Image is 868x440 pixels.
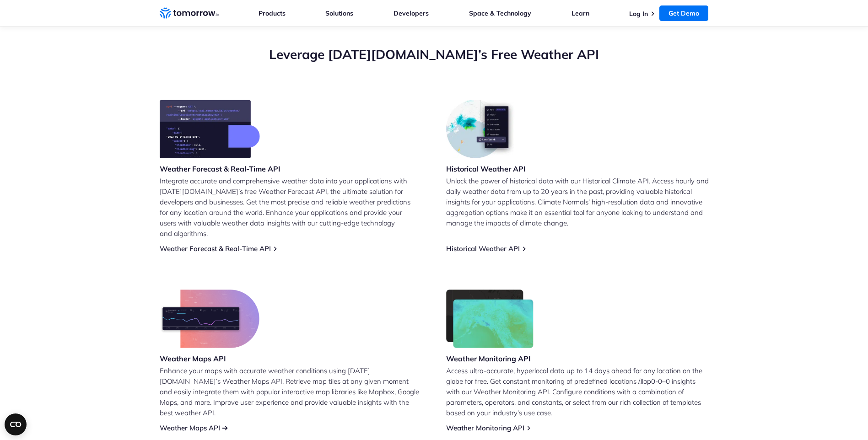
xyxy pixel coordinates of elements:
p: Enhance your maps with accurate weather conditions using [DATE][DOMAIN_NAME]’s Weather Maps API. ... [160,365,422,418]
a: Weather Monitoring API [446,424,524,432]
h3: Weather Monitoring API [446,354,534,364]
a: Solutions [325,9,353,17]
a: Space & Technology [469,9,531,17]
a: Developers [394,9,429,17]
h3: Weather Forecast & Real-Time API [160,164,280,174]
a: Products [259,9,286,17]
h3: Historical Weather API [446,164,526,174]
p: Access ultra-accurate, hyperlocal data up to 14 days ahead for any location on the globe for free... [446,365,709,418]
a: Get Demo [659,5,708,21]
a: Learn [571,9,589,17]
a: Log In [629,10,648,18]
h3: Weather Maps API [160,354,259,364]
a: Weather Forecast & Real-Time API [160,244,271,253]
p: Unlock the power of historical data with our Historical Climate API. Access hourly and daily weat... [446,176,709,228]
a: Home link [160,6,219,20]
button: Open CMP widget [5,413,27,435]
h2: Leverage [DATE][DOMAIN_NAME]’s Free Weather API [160,46,709,63]
p: Integrate accurate and comprehensive weather data into your applications with [DATE][DOMAIN_NAME]... [160,176,422,239]
a: Weather Maps API [160,424,220,432]
a: Historical Weather API [446,244,520,253]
